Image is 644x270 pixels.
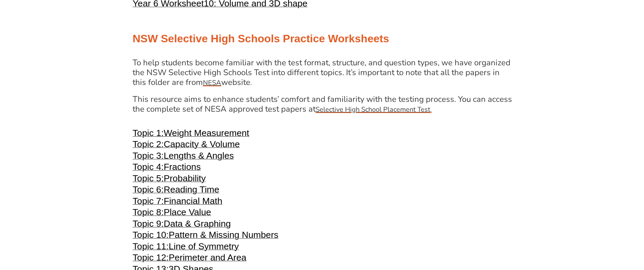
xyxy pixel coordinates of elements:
[133,219,164,229] span: Topic 9:
[430,105,432,114] span: .
[133,1,307,8] a: Year 6 Worksheet10: Volume and 3D shape
[133,151,164,161] span: Topic 3:
[133,230,169,240] span: Topic 10:
[164,184,219,195] span: Reading Time
[133,233,278,240] a: Topic 10:Pattern & Missing Numbers
[133,196,164,206] span: Topic 7:
[164,128,249,138] span: Weight Measurement
[169,230,278,240] span: Pattern & Missing Numbers
[133,222,231,228] a: Topic 9:Data & Graphing
[133,176,206,183] a: Topic 5:Probability
[203,78,221,87] span: NESA
[133,128,164,138] span: Topic 1:
[133,139,164,149] span: Topic 2:
[133,210,211,217] a: Topic 8:Place Value
[133,162,164,172] span: Topic 4:
[164,139,240,149] span: Capacity & Volume
[133,142,240,149] a: Topic 2:Capacity & Volume
[250,78,252,87] span: .
[133,58,512,88] h4: To help students become familiar with the test format, structure, and question types, we have org...
[164,162,201,172] span: Fractions
[133,94,512,115] h4: This resource aims to enhance students’ comfort and familiarity with the testing process. You can...
[164,173,206,183] span: Probability
[133,32,511,46] h2: NSW Selective High Schools Practice Worksheets
[316,105,430,114] u: Selective High School Placement Test
[133,184,164,195] span: Topic 6:
[169,252,247,263] span: Perimeter and Area
[133,131,249,138] a: Topic 1:Weight Measurement
[316,104,432,114] a: Selective High School Placement Test.
[528,194,644,270] iframe: Chat Widget
[133,154,234,160] a: Topic 3:Lengths & Angles
[164,207,211,217] span: Place Value
[133,199,222,206] a: Topic 7:Financial Math
[169,241,239,251] span: Line of Symmetry
[133,173,164,183] span: Topic 5:
[133,244,239,251] a: Topic 11:Line of Symmetry
[164,196,222,206] span: Financial Math
[133,207,164,217] span: Topic 8:
[133,187,219,194] a: Topic 6:Reading Time
[133,252,169,263] span: Topic 12:
[133,165,201,172] a: Topic 4:Fractions
[133,255,246,262] a: Topic 12:Perimeter and Area
[164,151,234,161] span: Lengths & Angles
[133,241,169,251] span: Topic 11:
[164,219,231,229] span: Data & Graphing
[203,77,221,88] a: NESA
